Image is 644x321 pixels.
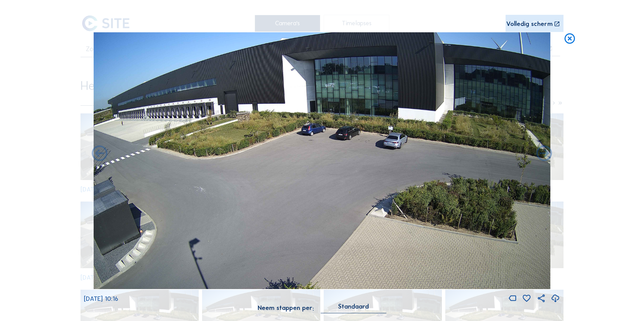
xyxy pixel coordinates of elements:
[94,32,551,289] img: Image
[84,295,118,302] span: [DATE] 10:16
[338,304,369,310] div: Standaard
[90,145,109,164] i: Forward
[258,305,314,311] div: Neem stappen per:
[535,145,554,164] i: Back
[506,21,553,28] div: Volledig scherm
[321,304,386,313] div: Standaard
